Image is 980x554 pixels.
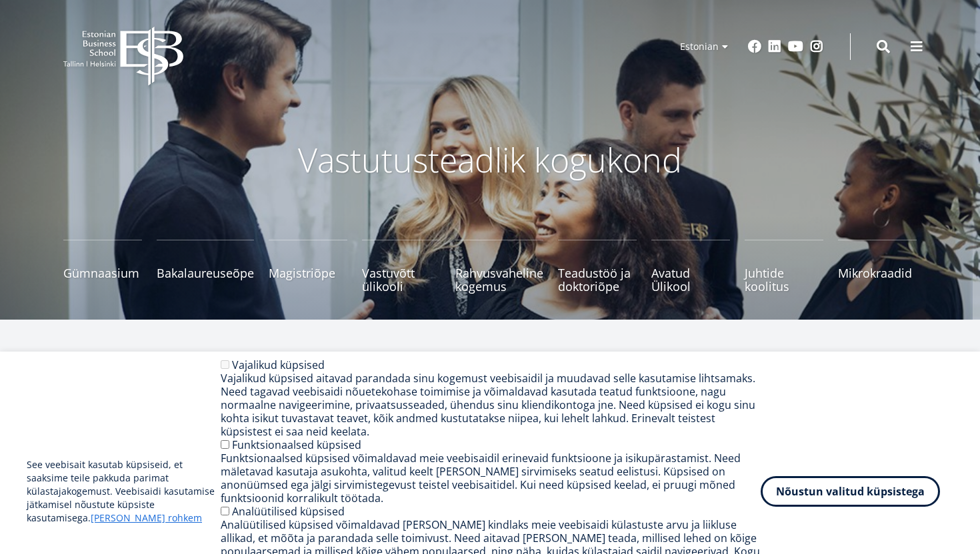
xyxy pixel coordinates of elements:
[651,266,730,293] span: Avatud Ülikool
[27,458,221,525] p: See veebisait kasutab küpsiseid, et saaksime teile pakkuda parimat külastajakogemust. Veebisaidi ...
[558,240,637,293] a: Teadustöö ja doktoriõpe
[651,240,730,293] a: Avatud Ülikool
[558,266,637,293] span: Teadustöö ja doktoriõpe
[269,266,347,280] span: Magistriõpe
[157,240,254,293] a: Bakalaureuseõpe
[63,266,142,280] span: Gümnaasium
[157,266,254,280] span: Bakalaureuseõpe
[362,266,441,293] span: Vastuvõtt ülikooli
[745,240,823,293] a: Juhtide koolitus
[838,240,917,293] a: Mikrokraadid
[63,240,142,293] a: Gümnaasium
[362,240,441,293] a: Vastuvõtt ülikooli
[269,240,347,293] a: Magistriõpe
[455,240,543,293] a: Rahvusvaheline kogemus
[748,40,761,53] a: Facebook
[838,266,917,280] span: Mikrokraadid
[745,266,823,293] span: Juhtide koolitus
[221,372,761,438] div: Vajalikud küpsised aitavad parandada sinu kogemust veebisaidil ja muudavad selle kasutamise lihts...
[232,504,345,519] label: Analüütilised küpsised
[455,266,543,293] span: Rahvusvaheline kogemus
[788,40,803,53] a: Youtube
[91,511,202,525] a: [PERSON_NAME] rohkem
[810,40,823,53] a: Instagram
[232,437,361,452] label: Funktsionaalsed küpsised
[768,40,781,53] a: Linkedin
[232,358,325,372] label: Vajalikud küpsised
[137,140,843,180] p: Vastutusteadlik kogukond
[221,451,761,505] div: Funktsionaalsed küpsised võimaldavad meie veebisaidil erinevaid funktsioone ja isikupärastamist. ...
[761,476,940,507] button: Nõustun valitud küpsistega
